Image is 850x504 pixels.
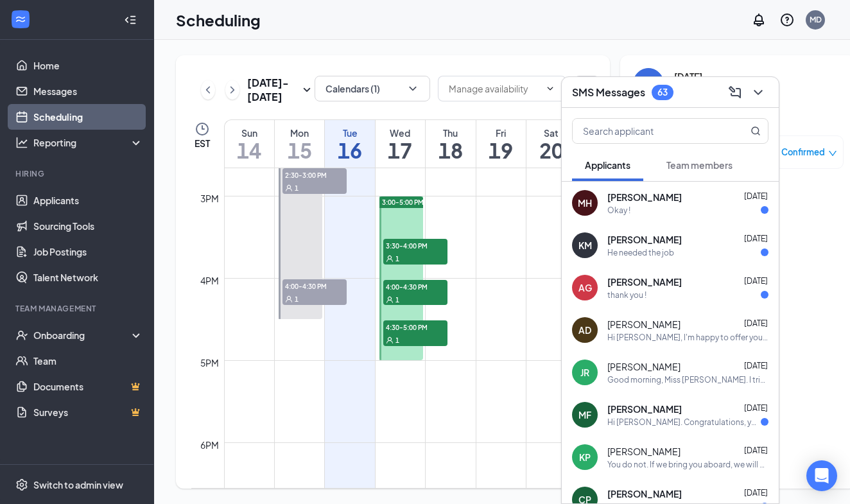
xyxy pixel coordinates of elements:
a: September 19, 2025 [476,120,526,168]
h1: 15 [275,139,324,161]
span: [PERSON_NAME] [607,360,681,373]
svg: Settings [15,478,28,491]
div: Hi [PERSON_NAME], I'm happy to offer you a full-time position with our front-of-house team, start... [607,332,768,343]
svg: ComposeMessage [727,85,743,100]
input: Search applicant [573,119,725,143]
button: ChevronDown [748,82,768,103]
div: Team Management [15,303,141,314]
svg: ArrowLeft [641,76,656,91]
div: Onboarding [33,329,132,342]
span: 1 [295,295,299,304]
div: 3pm [198,191,221,205]
div: Switch to admin view [33,478,123,491]
h1: 16 [325,139,374,161]
div: 6pm [198,438,221,452]
span: [PERSON_NAME] [607,318,681,331]
div: Hiring [15,168,141,179]
svg: SmallChevronDown [299,82,315,98]
span: 4:00-4:30 PM [282,279,347,292]
svg: ChevronDown [545,83,555,94]
svg: Notifications [751,12,767,28]
h1: 17 [376,139,425,161]
span: [PERSON_NAME] [607,275,682,288]
span: 2:30-3:00 PM [282,168,347,181]
a: September 16, 2025 [325,120,374,168]
span: [DATE] [744,446,768,455]
h3: SMS Messages [572,85,645,100]
span: [DATE] [744,403,768,413]
svg: Analysis [15,136,28,149]
div: Fri [476,126,526,139]
div: 5pm [198,356,221,370]
div: [DATE] [674,70,744,83]
div: AD [578,324,591,336]
button: ChevronLeft [201,80,215,100]
svg: Collapse [124,13,137,26]
div: 63 [657,87,668,98]
svg: MagnifyingGlass [750,126,761,136]
svg: UserCheck [15,329,28,342]
span: 1 [395,336,399,345]
span: Applicants [585,159,630,171]
svg: ChevronDown [406,82,419,95]
a: September 18, 2025 [426,120,475,168]
a: Home [33,53,143,78]
button: Settings [574,76,600,101]
a: September 15, 2025 [275,120,324,168]
div: Thu [426,126,475,139]
h1: 14 [225,139,274,161]
h1: Scheduling [176,9,261,31]
div: Open Intercom Messenger [806,460,837,491]
svg: ChevronDown [750,85,766,100]
h3: [DATE] - [DATE] [247,76,299,104]
div: You do not. If we bring you aboard, we will handle hiring documentation at a later date. [607,459,768,470]
span: down [828,149,837,158]
div: He needed the job [607,247,674,258]
a: Scheduling [33,104,143,130]
span: [PERSON_NAME] [607,487,682,500]
svg: User [386,255,394,263]
div: KP [579,451,591,464]
button: back-button [633,68,664,99]
span: [PERSON_NAME] [607,445,681,458]
svg: Clock [195,121,210,137]
svg: ChevronRight [226,82,239,98]
a: September 20, 2025 [526,120,576,168]
div: MF [578,408,591,421]
span: [DATE] [744,361,768,370]
h1: 20 [526,139,576,161]
div: Mon [275,126,324,139]
div: Hi [PERSON_NAME]. Congratulations, your phone interview with [DEMOGRAPHIC_DATA]-fil-A for [DEMOGR... [607,417,761,428]
span: Team members [666,159,733,171]
span: 3:00-5:00 PM [382,198,424,207]
span: EST [195,137,210,150]
div: MH [578,196,592,209]
span: [DATE] [744,234,768,243]
span: [PERSON_NAME] [607,403,682,415]
h1: 18 [426,139,475,161]
button: ChevronRight [225,80,239,100]
button: ComposeMessage [725,82,745,103]
div: thank you ! [607,290,646,300]
div: AG [578,281,592,294]
span: [DATE] [744,276,768,286]
a: SurveysCrown [33,399,143,425]
a: Sourcing Tools [33,213,143,239]
a: Job Postings [33,239,143,265]
a: Talent Network [33,265,143,290]
span: Confirmed [781,146,825,159]
a: Messages [33,78,143,104]
a: September 14, 2025 [225,120,274,168]
a: Applicants [33,187,143,213]
div: KM [578,239,592,252]
span: 1 [295,184,299,193]
span: 3:30-4:00 PM [383,239,447,252]
span: [DATE] [744,318,768,328]
div: 4pm [198,274,221,288]
input: Manage availability [449,82,540,96]
div: Sat [526,126,576,139]
span: 1 [395,295,399,304]
span: [DATE] [744,191,768,201]
svg: User [386,296,394,304]
div: Wed [376,126,425,139]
